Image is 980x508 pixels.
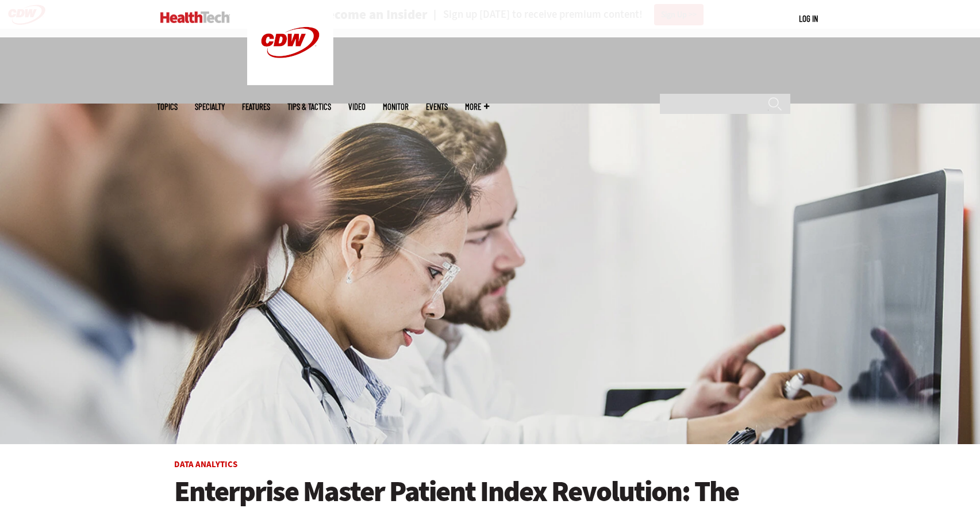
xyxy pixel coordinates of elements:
a: Events [426,102,448,111]
span: More [465,102,489,111]
a: Data Analytics [174,459,237,470]
a: Video [348,102,366,111]
a: MonITor [383,102,409,111]
a: Log in [799,13,818,24]
div: User menu [799,13,818,25]
a: Features [242,102,270,111]
a: Tips & Tactics [287,102,331,111]
span: Specialty [195,102,225,111]
span: Topics [157,102,178,111]
a: CDW [247,76,333,88]
img: Home [160,12,230,23]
